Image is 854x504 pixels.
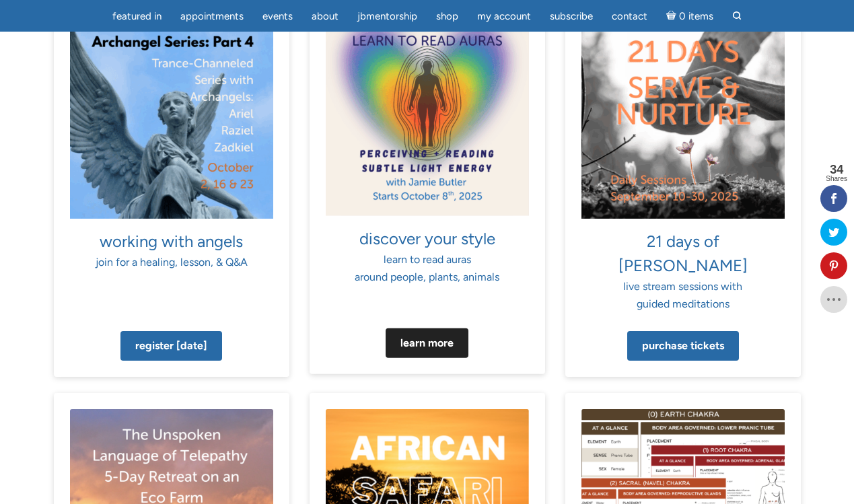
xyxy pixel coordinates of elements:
span: JBMentorship [357,10,417,22]
a: featured in [104,3,170,30]
span: guided meditations [637,297,730,310]
i: Cart [666,10,679,22]
span: working with angels [100,231,243,251]
span: About [312,10,339,22]
span: Subscribe [550,10,593,22]
a: Subscribe [542,3,601,30]
span: Shares [826,176,847,182]
span: live stream sessions with [623,280,742,293]
a: Purchase tickets [627,331,739,361]
a: Shop [428,3,466,30]
a: Learn more [386,328,468,358]
span: 0 items [679,11,713,22]
span: Shop [436,10,458,22]
span: around people, plants, animals [355,270,499,283]
span: featured in [112,10,162,22]
a: JBMentorship [349,3,425,30]
a: Events [254,3,301,30]
span: learn to read auras [384,253,471,266]
span: 34 [826,164,847,176]
a: Contact [604,3,655,30]
a: Cart0 items [658,2,721,30]
a: Appointments [172,3,252,30]
span: Appointments [180,10,244,22]
span: 21 days of [PERSON_NAME] [618,231,748,275]
span: discover your style [359,229,495,248]
span: join for a healing, lesson, & Q&A [96,256,248,268]
span: Contact [612,10,647,22]
span: My Account [477,10,531,22]
a: My Account [469,3,539,30]
span: Events [262,10,293,22]
a: About [304,3,347,30]
a: Register [DATE] [120,331,222,361]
